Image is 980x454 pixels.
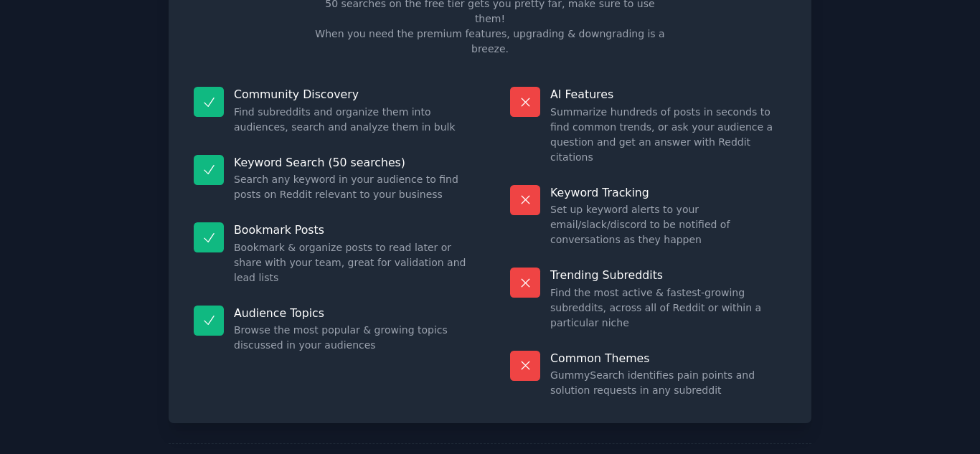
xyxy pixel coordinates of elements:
[550,87,786,102] p: AI Features
[234,87,470,102] p: Community Discovery
[550,202,786,247] dd: Set up keyword alerts to your email/slack/discord to be notified of conversations as they happen
[550,105,786,165] dd: Summarize hundreds of posts in seconds to find common trends, or ask your audience a question and...
[550,285,786,331] dd: Find the most active & fastest-growing subreddits, across all of Reddit or within a particular niche
[234,172,470,202] dd: Search any keyword in your audience to find posts on Reddit relevant to your business
[234,155,470,170] p: Keyword Search (50 searches)
[550,268,786,283] p: Trending Subreddits
[234,306,470,321] p: Audience Topics
[234,240,470,285] dd: Bookmark & organize posts to read later or share with your team, great for validation and lead lists
[234,323,470,353] dd: Browse the most popular & growing topics discussed in your audiences
[234,105,470,135] dd: Find subreddits and organize them into audiences, search and analyze them in bulk
[234,222,470,237] p: Bookmark Posts
[550,368,786,398] dd: GummySearch identifies pain points and solution requests in any subreddit
[550,351,786,366] p: Common Themes
[550,185,786,200] p: Keyword Tracking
